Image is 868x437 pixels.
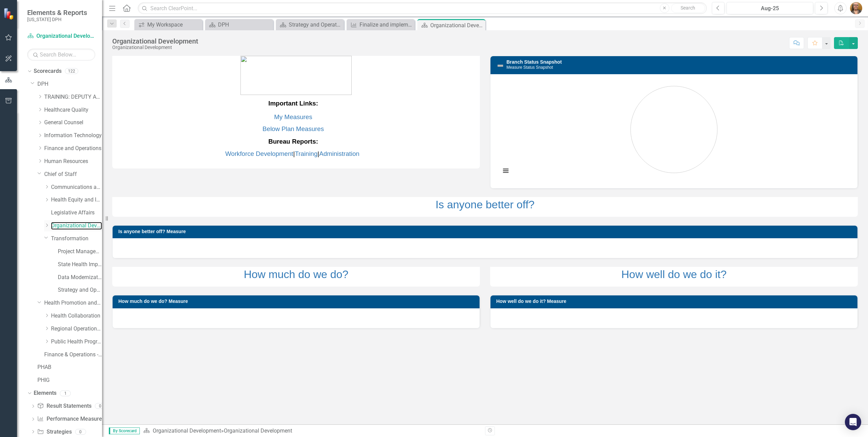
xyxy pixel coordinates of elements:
img: Mary Ramirez [850,2,862,14]
a: DPH [207,20,271,29]
a: Organizational Development [153,427,221,434]
a: My Measures [274,113,312,120]
a: Human Resources [44,158,102,165]
div: My Workspace [147,20,201,29]
button: View chart menu, Chart [501,166,511,176]
a: Transformation [51,235,102,243]
a: Strategy and Operational Excellence [278,20,342,29]
div: Chart. Highcharts interactive chart. [497,79,851,181]
a: Elements [34,389,56,397]
a: Regional Operations and Community Engagement [51,325,102,333]
a: Finance & Operations - ARCHIVE [44,351,102,359]
div: 0 [95,403,106,409]
a: How well do we do it? [621,268,727,280]
span: By Scorecard [109,427,140,434]
div: DPH [218,20,271,29]
a: Organizational Development [51,222,102,230]
h3: How well do we do it? Measure [496,299,854,304]
small: Measure Status Snapshot [506,65,553,70]
div: 0 [75,429,86,435]
a: Health Equity and Inclusion [51,196,102,204]
a: Legislative Affairs [51,209,102,217]
div: 1 [60,390,71,396]
div: Organizational Development [430,21,484,30]
a: DPH [37,80,102,88]
button: Search [671,3,705,13]
a: Administration [319,150,359,157]
div: » [143,427,480,435]
div: Strategy and Operational Excellence [289,20,342,29]
a: TRAINING: DEPUTY AREA [44,93,102,101]
div: 122 [65,68,78,74]
a: Scorecards [34,67,62,75]
a: Branch Status Snapshot [506,59,562,65]
svg: Interactive chart [497,79,851,181]
a: Chief of Staff [44,171,102,178]
a: Project Management [58,248,102,256]
a: Information Technology [44,132,102,140]
a: Communications and Public Affairs [51,183,102,191]
a: PHAB [37,363,102,371]
a: How much do we do? [244,268,349,280]
strong: Important Links: [268,100,318,107]
a: Performance Measures [37,415,104,423]
a: PHIG [37,376,102,384]
div: Finalize and implement the PM/QI plan and review annually. [360,20,413,29]
a: Finance and Operations [44,145,102,152]
span: Elements & Reports [27,9,87,17]
a: General Counsel [44,119,102,127]
span: Bureau Reports: [268,138,318,145]
a: Strategy and Operational Excellence [58,286,102,294]
a: Is anyone better off? [435,198,534,211]
a: Below Plan Measures [263,125,324,132]
a: State Health Improvement [58,261,102,269]
a: My Workspace [136,20,201,29]
a: Healthcare Quality [44,106,102,114]
div: Organizational Development [224,427,292,434]
a: Health Promotion and Services [44,299,102,307]
div: Organizational Development [112,37,198,45]
span: | | [225,150,361,157]
h3: How much do we do? Measure [118,299,476,304]
img: ClearPoint Strategy [3,7,15,19]
a: Data Modernization Initiatives [58,274,102,281]
a: Organizational Development [27,32,95,40]
img: Not Defined [496,62,504,70]
a: Finalize and implement the PM/QI plan and review annually. [348,20,413,29]
input: Search Below... [27,49,95,61]
small: [US_STATE] DPH [27,17,87,22]
div: Aug-25 [729,4,811,13]
a: Health Collaboration [51,312,102,320]
button: Aug-25 [727,2,813,14]
div: Organizational Development [112,45,198,50]
a: Training [295,150,318,157]
h3: Is anyone better off? Measure [118,229,854,234]
input: Search ClearPoint... [138,2,707,14]
a: Public Health Programs [51,338,102,346]
a: Workforce Development [225,150,293,157]
a: Result Statements [37,402,91,410]
span: Search [681,5,695,11]
a: Strategies [37,428,71,436]
div: Open Intercom Messenger [845,414,861,430]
